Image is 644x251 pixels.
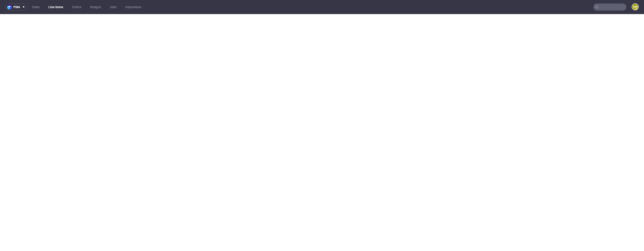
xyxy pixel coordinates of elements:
a: Jobs [107,4,119,11]
img: logo [7,5,13,10]
a: Orders [69,4,84,11]
figcaption: KW [632,4,638,10]
a: Designs [87,4,103,11]
button: pma [5,4,27,11]
a: Tasks [29,4,42,11]
span: pma [13,5,20,9]
a: Impositions [123,4,144,11]
a: Line Items [46,4,66,11]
